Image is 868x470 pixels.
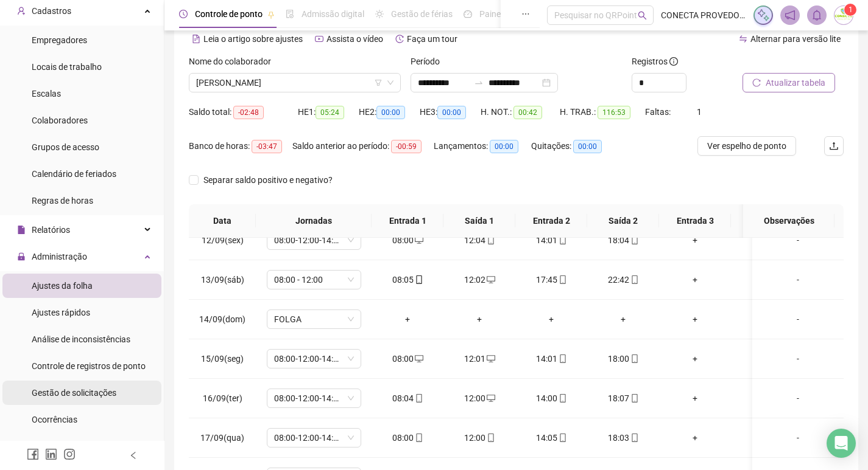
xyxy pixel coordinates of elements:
[199,173,337,187] span: Separar saldo positivo e negativo?
[597,233,649,247] div: 18:04
[326,34,383,44] span: Assista o vídeo
[629,434,639,442] span: mobile
[63,448,76,460] span: instagram
[375,10,384,18] span: sun
[515,204,587,238] th: Entrada 2
[834,6,853,24] img: 34453
[376,106,405,119] span: 00:00
[395,35,404,43] span: history
[274,310,354,328] span: FOLGA
[381,392,434,405] div: 08:04
[414,434,423,442] span: mobile
[521,10,530,18] span: ellipsis
[32,89,61,98] span: Escalas
[203,393,242,403] span: 16/09(ter)
[420,105,481,119] div: HE 3:
[629,275,639,284] span: mobile
[411,55,448,68] label: Período
[32,281,93,291] span: Ajustes da folha
[179,10,188,18] span: clock-circle
[525,431,577,444] div: 14:05
[32,361,146,371] span: Controle de registros de ponto
[201,275,244,285] span: 13/09(sáb)
[192,35,200,43] span: file-text
[202,235,244,245] span: 12/09(sex)
[785,10,796,21] span: notification
[557,394,567,403] span: mobile
[292,139,434,153] div: Saldo anterior ao período:
[200,433,244,443] span: 17/09(qua)
[669,431,721,444] div: +
[32,196,93,206] span: Regras de horas
[490,140,518,153] span: 00:00
[189,139,292,153] div: Banco de horas:
[195,9,263,19] span: Controle de ponto
[32,35,87,45] span: Empregadores
[17,226,26,234] span: file
[286,10,294,18] span: file-done
[560,105,645,119] div: H. TRAB.:
[829,141,839,151] span: upload
[573,140,602,153] span: 00:00
[32,62,102,72] span: Locais de trabalho
[597,352,649,365] div: 18:00
[485,354,495,363] span: desktop
[844,4,856,16] sup: Atualize o seu contato no menu Meus Dados
[597,313,649,326] div: +
[741,233,793,247] div: +
[196,74,393,92] span: RODRIGO FREDDY SOUSA ALMEIDA
[638,11,647,20] span: search
[443,204,515,238] th: Saída 1
[762,313,834,326] div: -
[453,313,506,326] div: +
[256,204,372,238] th: Jornadas
[750,34,841,44] span: Alternar para versão lite
[513,106,542,119] span: 00:42
[372,204,443,238] th: Entrada 1
[661,9,746,22] span: CONECTA PROVEDOR DE INTERNET LTDA
[669,392,721,405] div: +
[453,392,506,405] div: 12:00
[474,78,484,88] span: swap-right
[32,252,87,261] span: Administração
[669,352,721,365] div: +
[315,35,323,43] span: youtube
[359,105,420,119] div: HE 2:
[811,10,822,21] span: bell
[697,136,796,156] button: Ver espelho de ponto
[741,431,793,444] div: +
[762,431,834,444] div: -
[453,233,506,247] div: 12:04
[632,55,678,68] span: Registros
[32,6,71,16] span: Cadastros
[274,350,354,368] span: 08:00-12:00-14:00-18:00
[557,275,567,284] span: mobile
[731,204,803,238] th: Saída 3
[17,252,26,261] span: lock
[302,9,364,19] span: Admissão digital
[753,214,825,227] span: Observações
[32,225,70,235] span: Relatórios
[629,354,639,363] span: mobile
[414,354,423,363] span: desktop
[189,105,298,119] div: Saldo total:
[739,35,747,43] span: swap
[525,392,577,405] div: 14:00
[32,415,77,424] span: Ocorrências
[32,388,116,398] span: Gestão de solicitações
[32,116,88,125] span: Colaboradores
[391,140,422,153] span: -00:59
[587,204,659,238] th: Saída 2
[669,233,721,247] div: +
[597,431,649,444] div: 18:03
[741,313,793,326] div: +
[201,354,244,364] span: 15/09(seg)
[414,394,423,403] span: mobile
[434,139,531,153] div: Lançamentos:
[741,392,793,405] div: +
[387,79,394,86] span: down
[375,79,382,86] span: filter
[129,451,138,460] span: left
[267,11,275,18] span: pushpin
[32,308,90,317] span: Ajustes rápidos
